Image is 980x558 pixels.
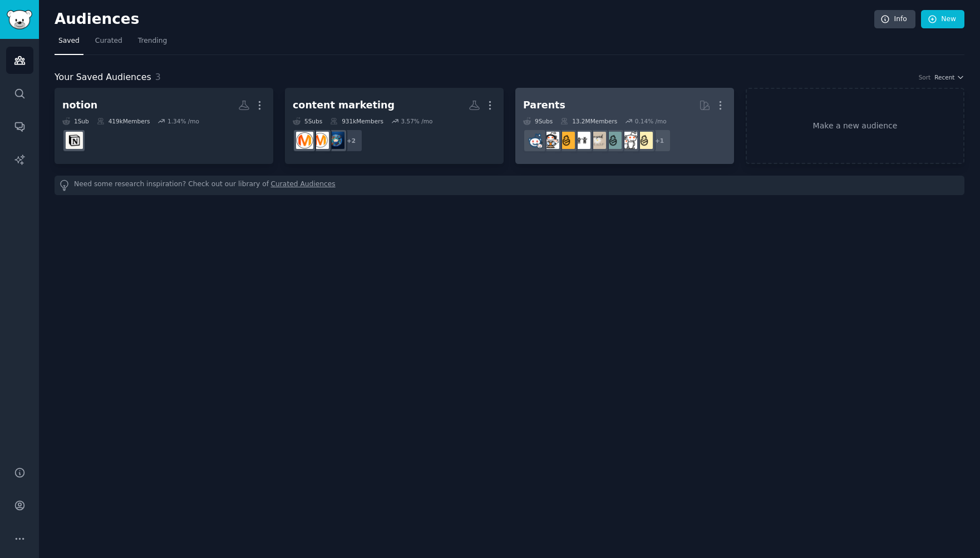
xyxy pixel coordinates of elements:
[515,88,734,164] a: Parents9Subs13.2MMembers0.14% /mo+1ParentingdadditSingleParentsbeyondthebumptoddlersNewParentspar...
[934,73,954,81] span: Recent
[589,132,606,149] img: beyondthebump
[271,180,336,191] a: Curated Audiences
[66,132,83,149] img: Notion
[155,72,161,82] span: 3
[620,132,637,149] img: daddit
[523,98,565,112] div: Parents
[635,117,667,125] div: 0.14 % /mo
[327,132,344,149] img: digital_marketing
[560,117,617,125] div: 13.2M Members
[919,73,931,81] div: Sort
[921,10,964,29] a: New
[874,10,915,29] a: Info
[55,176,964,195] div: Need some research inspiration? Check out our library of
[55,32,83,55] a: Saved
[934,73,964,81] button: Recent
[604,132,622,149] img: SingleParents
[55,88,273,164] a: notion1Sub419kMembers1.34% /moNotion
[401,117,432,125] div: 3.57 % /mo
[542,132,559,149] img: parentsofmultiples
[134,32,171,55] a: Trending
[636,132,653,149] img: Parenting
[7,10,32,29] img: GummySearch logo
[55,11,874,28] h2: Audiences
[55,71,151,84] span: Your Saved Audiences
[293,98,395,112] div: content marketing
[648,129,671,152] div: + 1
[138,36,167,46] span: Trending
[330,117,383,125] div: 931k Members
[293,117,322,125] div: 5 Sub s
[746,88,964,164] a: Make a new audience
[312,132,329,149] img: DigitalMarketing
[296,132,313,149] img: content_marketing
[62,117,89,125] div: 1 Sub
[558,132,575,149] img: NewParents
[91,32,126,55] a: Curated
[339,129,363,152] div: + 2
[573,132,590,149] img: toddlers
[526,132,544,149] img: Parents
[97,117,150,125] div: 419k Members
[168,117,199,125] div: 1.34 % /mo
[62,98,97,112] div: notion
[523,117,553,125] div: 9 Sub s
[58,36,80,46] span: Saved
[285,88,504,164] a: content marketing5Subs931kMembers3.57% /mo+2digital_marketingDigitalMarketingcontent_marketing
[95,36,122,46] span: Curated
